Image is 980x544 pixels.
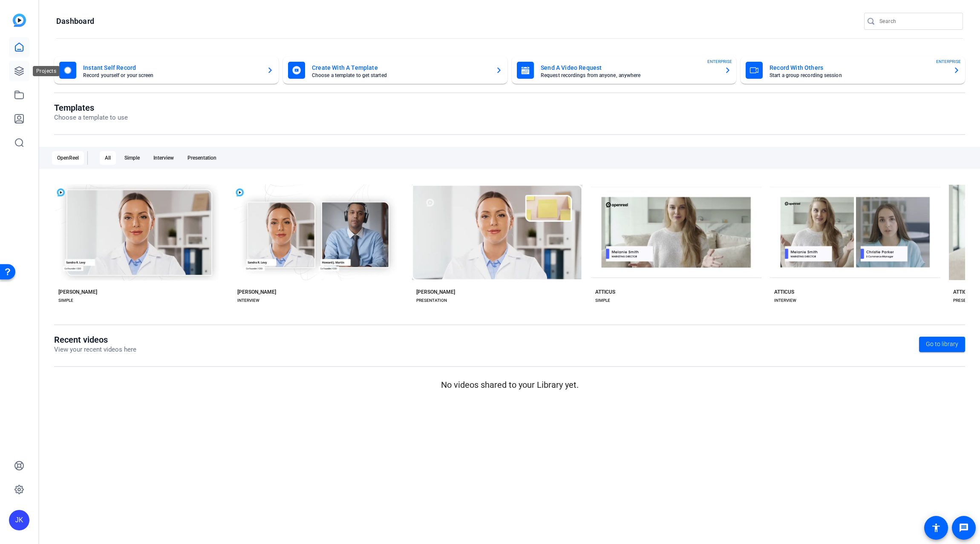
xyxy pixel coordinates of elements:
div: Interview [148,151,179,165]
button: Send A Video RequestRequest recordings from anyone, anywhereENTERPRISE [512,57,736,84]
div: ATTICUS [953,289,973,295]
span: Go to library [926,340,958,349]
div: Simple [119,151,145,165]
input: Search [879,16,956,26]
mat-card-subtitle: Request recordings from anyone, anywhere [541,73,718,78]
button: Create With A TemplateChoose a template to get started [283,57,507,84]
div: SIMPLE [58,297,73,304]
div: PRESENTATION [416,297,447,304]
div: [PERSON_NAME] [58,289,97,295]
div: JK [9,510,29,530]
mat-card-title: Instant Self Record [83,63,260,73]
mat-card-title: Create With A Template [312,63,489,73]
div: SIMPLE [595,297,610,304]
p: No videos shared to your Library yet. [54,378,965,391]
mat-icon: accessibility [931,523,941,533]
span: ENTERPRISE [936,58,961,65]
p: View your recent videos here [54,345,136,355]
div: All [100,151,116,165]
div: ATTICUS [595,289,615,295]
h1: Templates [54,103,128,113]
div: INTERVIEW [774,297,796,304]
mat-card-subtitle: Start a group recording session [770,73,946,78]
mat-card-subtitle: Choose a template to get started [312,73,489,78]
button: Instant Self RecordRecord yourself or your screen [54,57,279,84]
div: ATTICUS [774,289,794,295]
h1: Recent videos [54,335,136,345]
div: Projects [33,66,60,76]
mat-icon: message [959,523,969,533]
mat-card-title: Send A Video Request [541,63,718,73]
div: [PERSON_NAME] [237,289,276,295]
h1: Dashboard [56,16,94,26]
mat-card-subtitle: Record yourself or your screen [83,73,260,78]
a: Go to library [919,337,965,352]
div: [PERSON_NAME] [416,289,455,295]
div: OpenReel [52,151,84,165]
mat-card-title: Record With Others [770,63,946,73]
p: Choose a template to use [54,113,128,123]
span: ENTERPRISE [707,58,732,65]
div: INTERVIEW [237,297,259,304]
button: Record With OthersStart a group recording sessionENTERPRISE [741,57,965,84]
div: Presentation [182,151,222,165]
img: blue-gradient.svg [13,14,26,27]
